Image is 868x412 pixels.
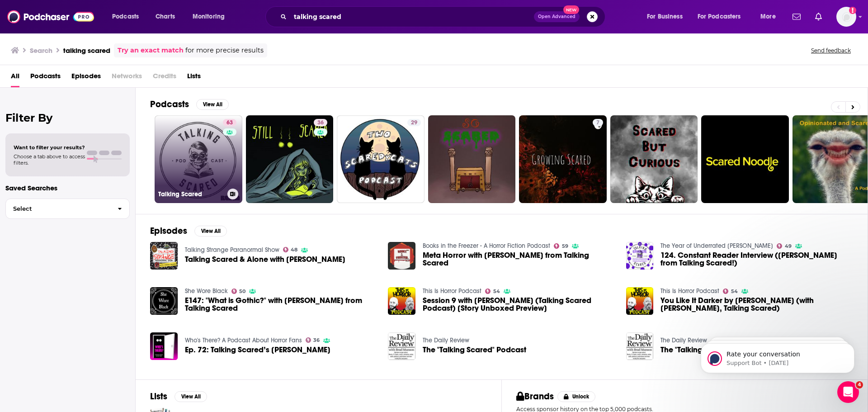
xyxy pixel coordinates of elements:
a: Podcasts [30,69,61,87]
span: E147: "What is Gothic?" with [PERSON_NAME] from Talking Scared [185,297,377,312]
iframe: Intercom notifications message [687,324,868,388]
a: The "Talking Scared" Podcast [423,346,526,354]
a: The "Talking Scared" Podcast [660,346,764,354]
a: The Year of Underrated Stephen King [660,242,773,250]
img: Talking Scared & Alone with Dean Haglund [150,242,178,270]
a: 54 [723,289,738,294]
a: All [11,69,19,87]
a: 29 [407,119,421,126]
a: The Daily Review [423,336,469,344]
button: View All [194,226,227,237]
a: 36 [306,337,320,343]
a: E147: "What is Gothic?" with Neil McRobert from Talking Scared [150,287,178,315]
span: 36 [317,118,324,128]
button: Open AdvancedNew [534,11,580,22]
span: Choose a tab above to access filters. [14,153,85,166]
img: Session 9 with Neil McRobert (Talking Scared Podcast) [Story Unboxed Preview] [388,287,415,315]
a: 36 [246,115,334,203]
img: Ep. 72: Talking Scared’s Neil McRobert [150,332,178,360]
span: Want to filter your results? [14,144,85,151]
img: Meta Horror with Neil McRobert from Talking Scared [388,242,415,270]
img: 124. Constant Reader Interview (Neil McRobert from Talking Scared!) [626,242,654,270]
span: 63 [226,118,233,128]
a: ListsView All [150,391,207,402]
span: Talking Scared & Alone with [PERSON_NAME] [185,256,345,263]
span: 50 [239,289,245,294]
button: Select [5,199,130,219]
iframe: Intercom live chat [837,381,859,403]
a: Try an exact match [118,45,184,56]
button: open menu [692,9,754,24]
a: 50 [231,289,246,294]
h2: Filter By [5,111,130,124]
a: This Is Horror Podcast [423,287,481,295]
h2: Brands [516,391,554,402]
h3: Talking Scared [158,190,224,198]
a: 48 [283,247,298,252]
a: Who's There? A Podcast About Horror Fans [185,336,302,344]
h2: Podcasts [150,99,189,110]
span: Meta Horror with [PERSON_NAME] from Talking Scared [423,251,615,267]
a: 63 [223,119,236,126]
img: User Profile [836,7,856,27]
button: View All [196,99,229,110]
a: Lists [187,69,201,87]
span: For Business [647,10,683,23]
span: 49 [785,244,792,248]
a: E147: "What is Gothic?" with Neil McRobert from Talking Scared [185,297,377,312]
a: PodcastsView All [150,99,229,110]
a: 49 [777,243,792,249]
img: You Like It Darker by Stephen King (with Neil McRobert, Talking Scared) [626,287,654,315]
a: Ep. 72: Talking Scared’s Neil McRobert [185,346,330,354]
a: The "Talking Scared" Podcast [626,332,654,360]
a: Session 9 with Neil McRobert (Talking Scared Podcast) [Story Unboxed Preview] [423,297,615,312]
a: Talking Scared & Alone with Dean Haglund [185,256,345,263]
span: 7 [596,118,599,128]
a: 63Talking Scared [155,115,242,203]
a: 29 [337,115,425,203]
span: Select [6,206,110,212]
a: 59 [554,243,568,249]
button: open menu [186,9,236,24]
h3: talking scared [63,46,110,55]
button: Unlock [557,391,596,402]
span: For Podcasters [698,10,741,23]
a: 36 [314,119,327,126]
a: Charts [150,9,180,24]
span: Open Advanced [538,14,576,19]
img: Podchaser - Follow, Share and Rate Podcasts [7,8,94,25]
span: Podcasts [112,10,139,23]
a: Talking Strange Paranormal Show [185,246,279,254]
span: You Like It Darker by [PERSON_NAME] (with [PERSON_NAME], Talking Scared) [660,297,853,312]
a: 124. Constant Reader Interview (Neil McRobert from Talking Scared!) [660,251,853,267]
a: The Daily Review [660,336,707,344]
button: open menu [754,9,787,24]
span: for more precise results [185,45,264,56]
span: Ep. 72: Talking Scared’s [PERSON_NAME] [185,346,330,354]
a: EpisodesView All [150,225,227,237]
span: 29 [411,118,417,128]
span: 4 [856,381,863,388]
a: Episodes [71,69,101,87]
span: 48 [291,248,297,252]
div: Search podcasts, credits, & more... [274,6,614,27]
span: 54 [493,289,500,294]
span: Credits [153,69,176,87]
button: open menu [106,9,151,24]
a: 7 [519,115,607,203]
span: 54 [731,289,738,294]
span: Session 9 with [PERSON_NAME] (Talking Scared Podcast) [Story Unboxed Preview] [423,297,615,312]
a: Show notifications dropdown [811,9,826,24]
span: Logged in as dbartlett [836,7,856,27]
button: View All [175,391,207,402]
h3: Search [30,46,52,55]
